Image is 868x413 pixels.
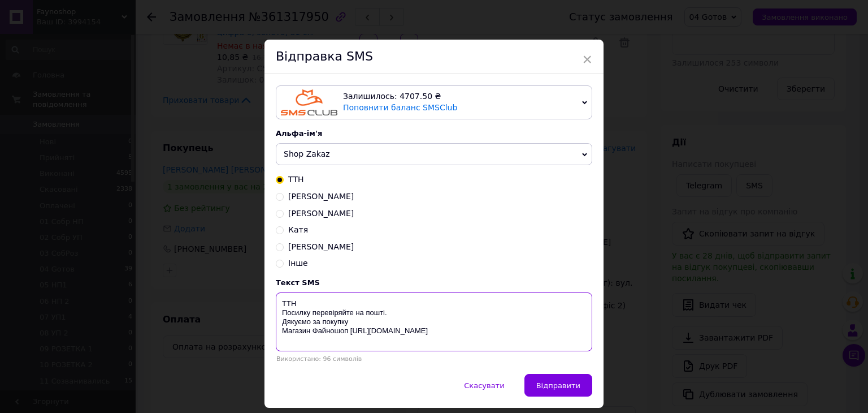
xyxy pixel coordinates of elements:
div: Залишилось: 4707.50 ₴ [343,91,578,102]
span: [PERSON_NAME] [288,209,354,218]
button: Відправити [524,374,592,397]
div: Текст SMS [276,278,592,287]
span: Катя [288,225,308,234]
span: Альфа-ім'я [276,129,322,137]
textarea: ТТН Посилку перевіряйте на пошті. Дякуємо за покупку Магазин Файношоп [URL][DOMAIN_NAME] [276,292,592,351]
span: ТТН [288,175,304,184]
span: × [582,50,592,69]
button: Скасувати [452,374,516,397]
div: Відправка SMS [264,40,604,74]
span: Інше [288,259,308,268]
span: Відправити [536,381,580,390]
div: Використано: 96 символів [276,355,592,363]
span: [PERSON_NAME] [288,242,354,251]
a: Поповнити баланс SMSClub [343,103,457,112]
span: Shop Zakaz [284,149,330,158]
span: [PERSON_NAME] [288,192,354,201]
span: Скасувати [464,381,504,390]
